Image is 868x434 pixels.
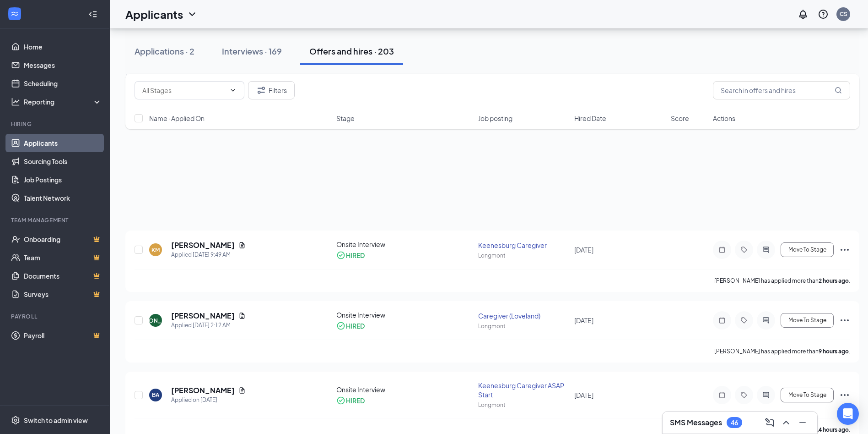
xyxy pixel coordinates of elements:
[11,120,100,128] div: Hiring
[336,321,345,330] svg: CheckmarkCircle
[574,246,593,254] span: [DATE]
[717,391,728,399] svg: Note
[149,114,205,123] span: Name · Applied On
[739,246,749,253] svg: Tag
[714,347,850,355] p: [PERSON_NAME] has applied more than .
[336,114,355,123] span: Stage
[238,387,246,394] svg: Document
[171,250,246,259] div: Applied [DATE] 9:49 AM
[171,321,246,330] div: Applied [DATE] 2:12 AM
[762,415,777,430] button: ComposeMessage
[574,391,593,399] span: [DATE]
[24,170,102,189] a: Job Postings
[125,6,183,22] h1: Applicants
[171,396,246,405] div: Applied on [DATE]
[478,252,569,259] div: Longmont
[739,317,749,324] svg: Tag
[760,246,771,253] svg: ActiveChat
[713,114,735,123] span: Actions
[478,114,512,123] span: Job posting
[819,348,849,355] b: 9 hours ago
[717,246,728,253] svg: Note
[818,9,829,20] svg: QuestionInfo
[788,392,826,398] span: Move To Stage
[781,417,792,428] svg: ChevronUp
[739,391,749,399] svg: Tag
[11,416,20,425] svg: Settings
[24,326,102,345] a: PayrollCrown
[24,97,102,106] div: Reporting
[24,74,102,93] a: Scheduling
[24,56,102,74] a: Messages
[248,81,295,99] button: Filter Filters
[309,45,394,57] div: Offers and hires · 203
[10,9,19,18] svg: WorkstreamLogo
[336,396,345,405] svg: CheckmarkCircle
[717,317,728,324] svg: Note
[815,426,849,433] b: 14 hours ago
[336,310,473,319] div: Onsite Interview
[229,87,237,94] svg: ChevronDown
[574,114,606,123] span: Hired Date
[788,317,826,324] span: Move To Stage
[478,241,569,250] div: Keenesburg Caregiver
[835,87,842,94] svg: MagnifyingGlass
[839,315,850,326] svg: Ellipses
[151,246,160,254] div: KM
[24,189,102,207] a: Talent Network
[11,313,100,320] div: Payroll
[256,85,267,96] svg: Filter
[713,81,850,99] input: Search in offers and hires
[788,247,826,253] span: Move To Stage
[171,385,235,396] h5: [PERSON_NAME]
[24,134,102,152] a: Applicants
[238,312,246,319] svg: Document
[839,390,850,401] svg: Ellipses
[781,242,834,257] button: Move To Stage
[336,251,345,260] svg: CheckmarkCircle
[840,10,847,18] div: CS
[336,240,473,249] div: Onsite Interview
[478,401,569,409] div: Longmont
[222,45,282,57] div: Interviews · 169
[478,322,569,330] div: Longmont
[714,277,850,285] p: [PERSON_NAME] has applied more than .
[336,385,473,394] div: Onsite Interview
[764,417,775,428] svg: ComposeMessage
[132,317,179,324] div: [PERSON_NAME]
[11,97,20,106] svg: Analysis
[574,316,593,324] span: [DATE]
[152,391,159,399] div: BA
[171,311,235,321] h5: [PERSON_NAME]
[670,418,722,428] h3: SMS Messages
[839,244,850,255] svg: Ellipses
[478,381,569,399] div: Keenesburg Caregiver ASAP Start
[142,85,226,95] input: All Stages
[346,396,365,405] div: HIRED
[88,10,97,19] svg: Collapse
[171,240,235,250] h5: [PERSON_NAME]
[797,417,808,428] svg: Minimize
[24,248,102,267] a: TeamCrown
[671,114,689,123] span: Score
[798,9,809,20] svg: Notifications
[837,403,859,425] div: Open Intercom Messenger
[24,230,102,248] a: OnboardingCrown
[238,242,246,249] svg: Document
[760,317,771,324] svg: ActiveChat
[478,311,569,320] div: Caregiver (Loveland)
[779,415,793,430] button: ChevronUp
[781,313,834,328] button: Move To Stage
[346,251,365,260] div: HIRED
[24,285,102,303] a: SurveysCrown
[24,267,102,285] a: DocumentsCrown
[24,152,102,170] a: Sourcing Tools
[760,391,771,399] svg: ActiveChat
[187,9,198,20] svg: ChevronDown
[346,321,365,330] div: HIRED
[795,415,810,430] button: Minimize
[135,45,194,57] div: Applications · 2
[24,38,102,56] a: Home
[781,388,834,402] button: Move To Stage
[731,419,738,427] div: 46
